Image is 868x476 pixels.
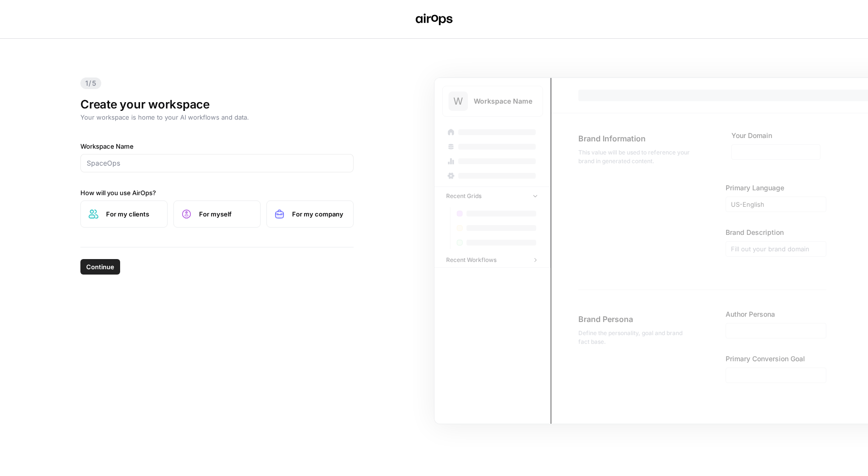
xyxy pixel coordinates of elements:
[292,209,345,219] span: For my company
[87,158,347,168] input: SpaceOps
[80,188,354,198] label: How will you use AirOps?
[80,112,354,122] p: Your workspace is home to your AI workflows and data.
[80,259,120,275] button: Continue
[80,77,101,89] span: 1/5
[86,262,114,272] span: Continue
[453,94,463,108] span: W
[80,141,354,151] label: Workspace Name
[106,209,159,219] span: For my clients
[80,97,354,112] h1: Create your workspace
[199,209,252,219] span: For myself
